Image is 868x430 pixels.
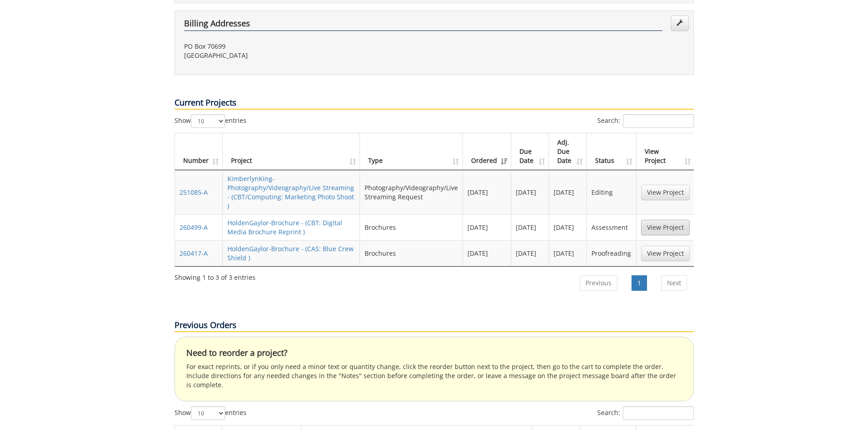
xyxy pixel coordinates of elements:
[549,170,587,214] td: [DATE]
[186,349,682,358] h4: Need to reorder a project?
[580,275,617,291] a: Previous
[641,185,690,200] a: View Project
[175,269,256,282] div: Showing 1 to 3 of 3 entries
[587,170,636,214] td: Editing
[511,240,549,266] td: [DATE]
[227,174,354,210] a: KimberlynKing-Photography/Videography/Live Streaming - (CBT/Computing: Marketing Photo Shoot )
[632,275,647,291] a: 1
[184,51,427,60] p: [GEOGRAPHIC_DATA]
[186,362,682,390] p: For exact reprints, or if you only need a minor text or quantity change, click the reorder button...
[671,15,689,31] a: Edit Addresses
[661,275,687,291] a: Next
[175,133,223,170] th: Number: activate to sort column ascending
[360,240,463,266] td: Brochures
[463,240,511,266] td: [DATE]
[175,97,694,110] p: Current Projects
[184,19,663,31] h4: Billing Addresses
[641,220,690,235] a: View Project
[463,214,511,240] td: [DATE]
[511,133,549,170] th: Due Date: activate to sort column ascending
[180,188,208,197] a: 251085-A
[191,114,225,128] select: Showentries
[549,214,587,240] td: [DATE]
[227,244,354,262] a: HoldenGaylor-Brochure - (CAS: Blue Crew Shield )
[511,170,549,214] td: [DATE]
[180,223,208,232] a: 260499-A
[223,133,360,170] th: Project: activate to sort column ascending
[549,133,587,170] th: Adj. Due Date: activate to sort column ascending
[227,218,342,236] a: HoldenGaylor-Brochure - (CBT: Digital Media Brochure Reprint )
[360,133,463,170] th: Type: activate to sort column ascending
[587,133,636,170] th: Status: activate to sort column ascending
[463,170,511,214] td: [DATE]
[511,214,549,240] td: [DATE]
[360,170,463,214] td: Photography/Videography/Live Streaming Request
[587,240,636,266] td: Proofreading
[360,214,463,240] td: Brochures
[637,133,694,170] th: View Project: activate to sort column ascending
[597,406,694,420] label: Search:
[587,214,636,240] td: Assessment
[175,319,694,332] p: Previous Orders
[549,240,587,266] td: [DATE]
[180,249,208,258] a: 260417-A
[463,133,511,170] th: Ordered: activate to sort column ascending
[184,42,427,51] p: PO Box 70699
[175,114,247,128] label: Show entries
[623,114,694,128] input: Search:
[623,406,694,420] input: Search:
[191,406,225,420] select: Showentries
[597,114,694,128] label: Search:
[641,246,690,261] a: View Project
[175,406,247,420] label: Show entries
